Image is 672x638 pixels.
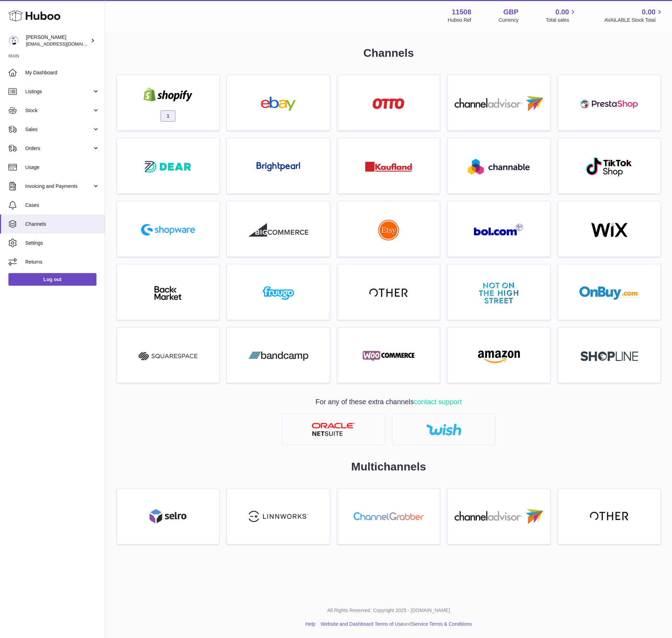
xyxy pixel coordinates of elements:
img: linnworks [249,509,308,523]
span: 0.00 [556,7,569,17]
a: Log out [8,273,96,286]
span: Listings [25,88,92,95]
img: other [590,511,629,522]
a: shopify 1 [120,79,216,127]
a: fruugo [230,268,326,316]
img: channeladvisor [455,509,543,524]
p: All Rights Reserved. Copyright 2025 - [DOMAIN_NAME] [111,607,666,614]
a: amazon [451,331,546,379]
img: wish [426,423,461,435]
a: notonthehighstreet [451,268,546,316]
span: Stock [25,107,92,114]
img: fruugo [249,286,308,300]
img: roseta-dear [143,159,193,175]
span: Returns [25,259,100,265]
span: Total sales [546,17,577,23]
img: grabber [354,509,424,523]
a: Help [305,621,316,627]
img: backmarket [138,286,198,300]
img: roseta-bigcommerce [249,223,308,237]
img: ebay [249,97,308,111]
strong: GBP [503,7,518,17]
a: roseta-bigcommerce [230,205,326,253]
a: roseta-tiktokshop [562,142,657,190]
img: roseta-shopware [138,221,198,238]
a: roseta-brightpearl [230,142,326,190]
span: Channels [25,221,100,228]
span: Orders [25,145,92,152]
img: amazon [469,349,529,363]
a: roseta-dear [120,142,216,190]
span: For any of these extra channels [316,398,462,406]
span: My Dashboard [25,69,100,76]
img: internalAdmin-11508@internal.huboo.com [8,35,19,46]
span: 1 [161,110,175,122]
a: roseta-channel-advisor [451,79,546,127]
img: selro [149,509,187,523]
span: Usage [25,164,100,171]
h2: Multichannels [116,459,661,474]
img: roseta-prestashop [579,97,639,111]
a: roseta-channable [451,142,546,190]
a: Service Terms & Conditions [412,621,472,627]
img: onbuy [579,286,639,300]
a: onbuy [562,268,657,316]
img: other [369,288,408,298]
img: wix [579,223,639,237]
a: bandcamp [230,331,326,379]
a: 0.00 AVAILABLE Stock Total [604,7,664,23]
a: roseta-otto [341,79,436,127]
span: Sales [25,126,92,133]
img: roseta-kaufland [365,162,412,172]
a: wix [562,205,657,253]
a: roseta-bol [451,205,546,253]
img: squarespace [138,349,198,363]
img: roseta-etsy [378,219,399,240]
img: shopify [138,88,198,102]
a: roseta-prestashop [562,79,657,127]
a: woocommerce [341,331,436,379]
span: Cases [25,202,100,209]
strong: 11508 [452,7,471,17]
span: Invoicing and Payments [25,183,92,190]
h1: Channels [116,46,661,61]
img: roseta-shopline [580,351,638,361]
img: woocommerce [359,349,418,363]
a: ebay [230,79,326,127]
img: roseta-bol [474,224,524,236]
img: netsuite [311,423,355,436]
img: roseta-otto [372,98,404,109]
span: AVAILABLE Stock Total [604,17,664,23]
img: roseta-brightpearl [256,162,300,172]
a: contact support [414,398,462,406]
img: bandcamp [249,349,308,363]
a: roseta-etsy [341,205,436,253]
a: roseta-shopware [120,205,216,253]
div: Huboo Ref [448,17,471,23]
a: roseta-shopline [562,331,657,379]
a: roseta-kaufland [341,142,436,190]
div: [PERSON_NAME] [26,34,89,47]
a: backmarket [120,268,216,316]
a: other [341,268,436,316]
span: [EMAIL_ADDRESS][DOMAIN_NAME] [26,41,103,47]
a: Website and Dashboard Terms of Use [321,621,403,627]
img: roseta-channable [468,159,530,175]
li: and [318,621,472,627]
a: 0.00 Total sales [546,7,577,23]
img: notonthehighstreet [479,283,518,304]
span: 0.00 [642,7,656,17]
span: Settings [25,240,100,246]
img: roseta-tiktokshop [585,157,633,177]
img: roseta-channel-advisor [455,96,543,111]
div: Currency [499,17,519,23]
a: squarespace [120,331,216,379]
